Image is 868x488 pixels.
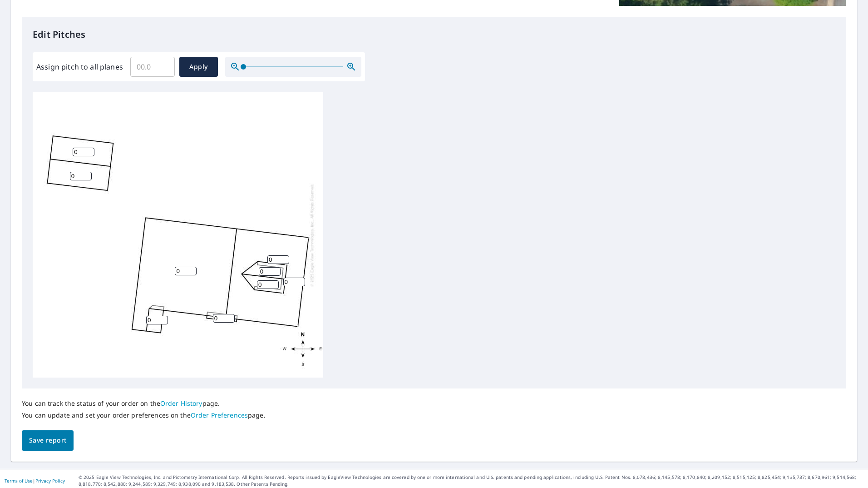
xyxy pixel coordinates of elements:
p: You can update and set your order preferences on the page. [22,411,266,419]
label: Assign pitch to all planes [36,61,123,72]
a: Terms of Use [5,478,33,484]
span: Save report [29,435,66,446]
a: Order History [160,399,202,408]
p: | [5,478,65,483]
span: Apply [187,61,211,73]
button: Apply [179,57,218,77]
p: Edit Pitches [33,28,835,41]
a: Privacy Policy [35,478,65,484]
a: Order Preferences [191,411,248,419]
p: You can track the status of your order on the page. [22,399,266,408]
button: Save report [22,430,74,451]
input: 00.0 [130,54,175,80]
p: © 2025 Eagle View Technologies, Inc. and Pictometry International Corp. All Rights Reserved. Repo... [79,474,863,488]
